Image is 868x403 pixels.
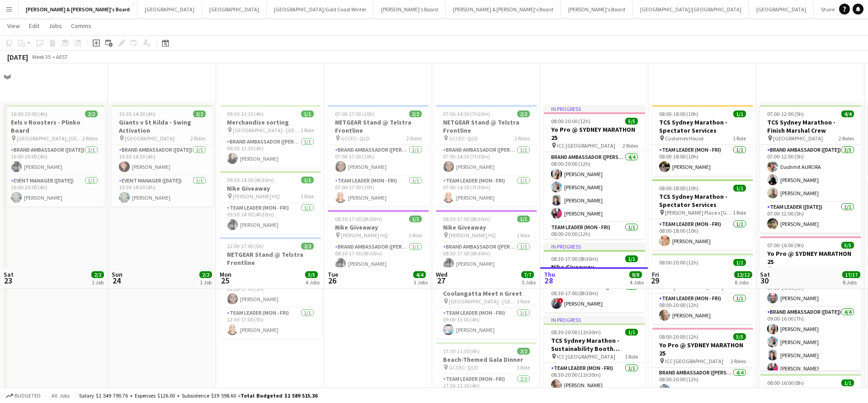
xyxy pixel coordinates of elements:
[328,105,429,206] app-job-card: 07:00-17:00 (10h)2/2NETGEAR Stand @ Telstra Frontline GCCEC- QLD2 RolesBrand Ambassador ([PERSON_...
[341,135,370,142] span: GCCEC- QLD
[659,259,698,266] span: 08:00-20:00 (12h)
[522,279,536,286] div: 5 Jobs
[773,266,831,273] span: ICC [GEOGRAPHIC_DATA]
[45,20,66,32] a: Jobs
[544,316,645,323] div: In progress
[220,277,321,308] app-card-role: Brand Ambassador ([PERSON_NAME])1/112:00-17:00 (5h)[PERSON_NAME]
[544,336,645,353] h3: TCS Sydney Marathon - Sustainability Booth Support
[406,135,422,142] span: 2 Roles
[85,110,98,117] span: 2/2
[625,353,638,360] span: 1 Role
[11,110,47,117] span: 16:00-20:00 (4h)
[544,105,645,239] app-job-card: In progress08:00-20:00 (12h)5/5Yo Pro @ SYDNEY MARATHON 25 ICC [GEOGRAPHIC_DATA]2 RolesBrand Amba...
[767,379,804,386] span: 08:00-16:00 (8h)
[301,243,314,249] span: 2/2
[625,255,638,262] span: 1/1
[202,0,267,18] button: [GEOGRAPHIC_DATA]
[220,237,321,339] app-job-card: 12:00-17:00 (5h)2/2NETGEAR Stand @ Telstra Frontline GCCEC- QLD2 RolesBrand Ambassador ([PERSON_N...
[220,184,321,192] h3: Nike Giveaway
[733,110,746,117] span: 1/1
[328,145,429,176] app-card-role: Brand Ambassador ([PERSON_NAME])1/107:00-17:00 (10h)[PERSON_NAME]
[220,137,321,168] app-card-role: Brand Ambassador ([PERSON_NAME])1/109:30-13:30 (4h)[PERSON_NAME]
[227,110,264,117] span: 09:30-13:30 (4h)
[267,0,374,18] button: [GEOGRAPHIC_DATA]/Gold Coast Winter
[409,110,422,117] span: 2/2
[200,279,212,286] div: 1 Job
[760,249,861,266] h3: Yo Pro @ SYDNEY MARATHON 25
[335,216,382,222] span: 08:30-17:00 (8h30m)
[328,270,338,278] span: Tue
[449,298,517,305] span: [GEOGRAPHIC_DATA] - [GEOGRAPHIC_DATA]
[733,185,746,192] span: 1/1
[544,105,645,112] div: In progress
[521,271,534,278] span: 7/7
[328,223,429,231] h3: Nike Giveaway
[551,329,601,336] span: 08:30-20:00 (11h30m)
[544,152,645,222] app-card-role: Brand Ambassador ([PERSON_NAME])4/408:00-20:00 (12h)[PERSON_NAME][PERSON_NAME][PERSON_NAME][PERSO...
[446,0,561,18] button: [PERSON_NAME] & [PERSON_NAME]'s Board
[659,110,698,117] span: 08:00-18:00 (10h)
[544,263,645,271] h3: Nike Giveaway
[4,105,105,206] div: 16:00-20:00 (4h)2/2Eels v Roosters - Plinko Board [GEOGRAPHIC_DATA], [GEOGRAPHIC_DATA]2 RolesBran...
[335,110,374,117] span: 07:00-17:00 (10h)
[760,105,861,233] app-job-card: 07:00-12:00 (5h)4/4TCS Sydney Marathon - Finish Marshal Crew [GEOGRAPHIC_DATA]2 RolesBrand Ambass...
[220,308,321,339] app-card-role: Team Leader (Mon - Fri)1/112:00-17:00 (5h)[PERSON_NAME]
[4,20,24,32] a: View
[733,209,746,216] span: 1 Role
[193,110,206,117] span: 2/2
[5,391,42,401] button: Budgeted
[734,271,752,278] span: 12/12
[630,279,644,286] div: 4 Jobs
[220,105,321,168] app-job-card: 09:30-13:30 (4h)1/1Merchandise sorting [GEOGRAPHIC_DATA] - [GEOGRAPHIC_DATA]1 RoleBrand Ambassado...
[623,142,638,149] span: 2 Roles
[341,232,388,239] span: [PERSON_NAME] HQ
[652,145,753,176] app-card-role: Team Leader (Mon - Fri)1/108:00-18:00 (10h)[PERSON_NAME]
[544,270,555,278] span: Thu
[241,392,317,399] span: Total Budgeted $1 589 515.36
[306,279,320,286] div: 4 Jobs
[517,110,530,117] span: 2/2
[436,242,537,273] app-card-role: Brand Ambassador ([PERSON_NAME])1/108:30-17:00 (8h30m)[PERSON_NAME]
[436,145,537,176] app-card-role: Brand Ambassador ([PERSON_NAME])1/107:00-14:30 (7h30m)[PERSON_NAME]
[436,270,448,278] span: Wed
[436,289,537,297] h3: Coolangatta Meet n Greet
[48,22,62,30] span: Jobs
[542,275,555,286] span: 28
[2,275,14,286] span: 23
[544,282,645,312] app-card-role: Brand Ambassador ([PERSON_NAME])1/108:30-17:00 (8h30m)![PERSON_NAME]
[625,329,638,336] span: 1/1
[760,270,770,278] span: Sat
[301,127,314,134] span: 1 Role
[436,176,537,206] app-card-role: Team Leader (Mon - Fri)1/107:00-14:30 (7h30m)[PERSON_NAME]
[7,53,28,62] div: [DATE]
[443,348,480,355] span: 17:30-21:30 (4h)
[220,270,231,278] span: Mon
[436,308,537,339] app-card-role: Team Leader (Mon - Fri)1/109:00-13:00 (4h)[PERSON_NAME]
[301,193,314,200] span: 1 Role
[767,110,804,117] span: 07:00-12:00 (5h)
[652,254,753,324] div: 08:00-20:00 (12h)1/1TCS Sydney Marathon - Sustainability Booth Support ICC [GEOGRAPHIC_DATA]1 Rol...
[561,0,633,18] button: [PERSON_NAME]'s Board
[652,341,753,357] h3: Yo Pro @ SYDNEY MARATHON 25
[652,105,753,176] app-job-card: 08:00-18:00 (10h)1/1TCS Sydney Marathon - Spectator Services Customes House1 RoleTeam Leader (Mon...
[665,209,733,216] span: [PERSON_NAME] Place x [GEOGRAPHIC_DATA]
[227,177,274,183] span: 09:30-14:00 (4h30m)
[328,210,429,273] app-job-card: 08:30-17:00 (8h30m)1/1Nike Giveaway [PERSON_NAME] HQ1 RoleBrand Ambassador ([PERSON_NAME])1/108:3...
[841,379,854,386] span: 1/1
[112,105,213,206] div: 10:30-14:30 (4h)2/2Giants v St Kilda - Swing Activation [GEOGRAPHIC_DATA]2 RolesBrand Ambassador ...
[301,177,314,183] span: 1/1
[220,203,321,234] app-card-role: Team Leader (Mon - Fri)1/109:30-14:00 (4h30m)[PERSON_NAME]
[652,293,753,324] app-card-role: Team Leader (Mon - Fri)1/108:00-20:00 (12h)[PERSON_NAME]
[112,145,213,176] app-card-role: Brand Ambassador ([DATE])1/110:30-14:30 (4h)[PERSON_NAME]
[544,363,645,394] app-card-role: Team Leader (Mon - Fri)1/108:30-20:00 (11h30m)[PERSON_NAME]
[91,271,104,278] span: 2/2
[233,193,280,200] span: [PERSON_NAME] HQ
[544,243,645,312] app-job-card: In progress08:30-17:00 (8h30m)1/1Nike Giveaway [PERSON_NAME] HQ1 RoleBrand Ambassador ([PERSON_NA...
[659,333,698,340] span: 08:00-20:00 (12h)
[517,348,530,355] span: 2/2
[841,110,854,117] span: 4/4
[514,135,530,142] span: 2 Roles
